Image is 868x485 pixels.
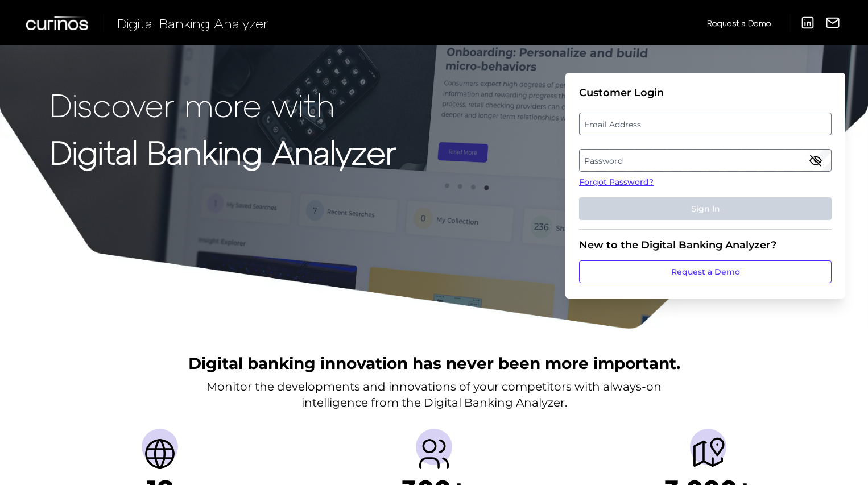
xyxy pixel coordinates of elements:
a: Request a Demo [579,260,832,283]
p: Monitor the developments and innovations of your competitors with always-on intelligence from the... [206,379,662,411]
img: Journeys [690,436,726,472]
a: Request a Demo [707,14,771,32]
p: Discover more with [50,86,396,122]
a: Forgot Password? [579,176,832,188]
label: Email Address [580,114,830,134]
span: Digital Banking Analyzer [117,15,268,31]
div: New to the Digital Banking Analyzer? [579,239,832,251]
button: Sign In [579,197,832,220]
img: Countries [142,436,178,472]
span: Request a Demo [707,18,771,28]
label: Password [580,150,830,171]
img: Curinos [26,16,90,30]
img: Providers [416,436,452,472]
div: Customer Login [579,86,832,99]
h2: Digital banking innovation has never been more important. [188,353,680,374]
strong: Digital Banking Analyzer [50,132,396,171]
